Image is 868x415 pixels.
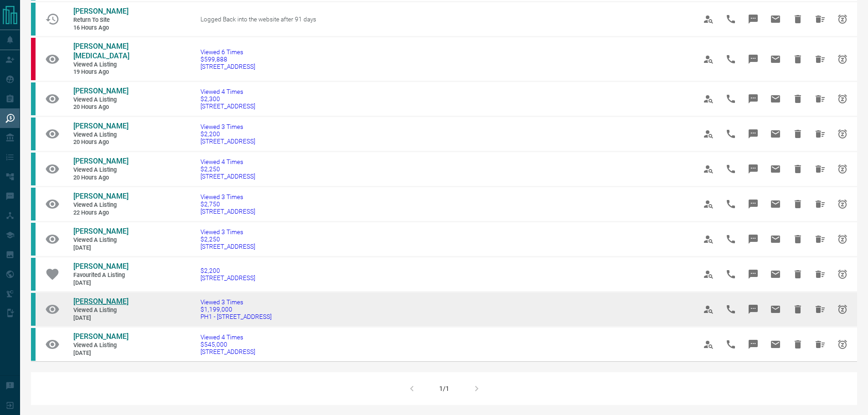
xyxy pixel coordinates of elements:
span: Call [720,8,742,30]
span: Hide All from Sam Galanis [809,193,831,215]
span: View Profile [698,263,719,285]
a: Viewed 4 Times$545,000[STREET_ADDRESS] [200,333,255,355]
span: Message [742,228,764,250]
span: Viewed 4 Times [200,88,255,95]
span: [STREET_ADDRESS] [200,274,255,282]
span: [DATE] [73,279,128,287]
span: $2,200 [200,267,255,274]
span: View Profile [698,88,719,110]
span: Viewed a Listing [73,61,128,69]
span: View Profile [698,158,719,180]
span: Message [742,123,764,145]
span: [DATE] [73,349,128,357]
span: Viewed a Listing [73,166,128,174]
a: Viewed 6 Times$599,888[STREET_ADDRESS] [200,48,255,70]
span: Logged Back into the website after 91 days [200,15,316,23]
a: Viewed 4 Times$2,300[STREET_ADDRESS] [200,88,255,110]
span: Email [765,48,786,70]
span: Call [720,158,742,180]
span: Call [720,123,742,145]
span: [STREET_ADDRESS] [200,348,255,355]
span: View Profile [698,298,719,320]
span: Hide All from Daniel Zhang [809,8,831,30]
div: condos.ca [31,188,36,220]
span: Snooze [832,123,853,145]
span: View Profile [698,48,719,70]
span: Call [720,333,742,355]
span: [DATE] [73,314,128,322]
span: 16 hours ago [73,24,128,32]
span: Message [742,333,764,355]
span: Message [742,8,764,30]
a: Viewed 3 Times$2,250[STREET_ADDRESS] [200,228,255,250]
a: [PERSON_NAME][MEDICAL_DATA] [73,42,128,61]
span: Viewed a Listing [73,96,128,104]
div: condos.ca [31,153,36,185]
span: View Profile [698,228,719,250]
span: Snooze [832,158,853,180]
span: [PERSON_NAME] [73,122,128,130]
div: 1/1 [439,385,449,392]
a: [PERSON_NAME] [73,157,128,166]
span: Message [742,88,764,110]
span: Viewed a Listing [73,201,128,209]
span: [STREET_ADDRESS] [200,208,255,215]
span: [PERSON_NAME] [73,7,128,15]
span: Message [742,158,764,180]
div: condos.ca [31,328,36,361]
a: [PERSON_NAME] [73,332,128,342]
span: Email [765,333,786,355]
a: $2,200[STREET_ADDRESS] [200,267,255,282]
a: [PERSON_NAME] [73,227,128,236]
span: View Profile [698,123,719,145]
span: Viewed a Listing [73,131,128,139]
a: Viewed 3 Times$1,199,000PH1 - [STREET_ADDRESS] [200,298,272,320]
span: Hide [787,158,809,180]
span: Snooze [832,333,853,355]
a: [PERSON_NAME] [73,297,128,307]
a: Viewed 3 Times$2,200[STREET_ADDRESS] [200,123,255,145]
span: Call [720,88,742,110]
a: [PERSON_NAME] [73,7,128,16]
div: condos.ca [31,223,36,256]
span: Hide [787,88,809,110]
span: $2,750 [200,200,255,208]
span: $2,300 [200,95,255,102]
span: [PERSON_NAME] [73,297,128,306]
a: [PERSON_NAME] [73,262,128,272]
span: [STREET_ADDRESS] [200,243,255,250]
span: $2,200 [200,130,255,138]
span: [STREET_ADDRESS] [200,102,255,110]
span: Message [742,298,764,320]
span: Snooze [832,298,853,320]
span: Viewed 3 Times [200,228,255,236]
span: Viewed 4 Times [200,158,255,165]
span: Call [720,228,742,250]
span: Viewed 3 Times [200,193,255,200]
span: PH1 - [STREET_ADDRESS] [200,313,272,320]
span: Viewed a Listing [73,236,128,244]
span: Viewed a Listing [73,342,128,349]
span: Snooze [832,228,853,250]
span: Hide [787,123,809,145]
span: Hide All from Robin Moxam [809,48,831,70]
span: Snooze [832,48,853,70]
div: condos.ca [31,293,36,326]
span: Hide All from Asha W [809,228,831,250]
span: Hide All from Marnie Wortzman [809,298,831,320]
span: Email [765,123,786,145]
span: [PERSON_NAME] [73,227,128,236]
span: View Profile [698,8,719,30]
span: $2,250 [200,165,255,173]
span: Email [765,263,786,285]
span: View Profile [698,193,719,215]
span: [STREET_ADDRESS] [200,138,255,145]
span: $599,888 [200,56,255,63]
span: Email [765,88,786,110]
span: Message [742,193,764,215]
a: Viewed 4 Times$2,250[STREET_ADDRESS] [200,158,255,180]
span: [PERSON_NAME] [73,157,128,165]
span: $2,250 [200,236,255,243]
div: condos.ca [31,118,36,150]
div: condos.ca [31,82,36,115]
